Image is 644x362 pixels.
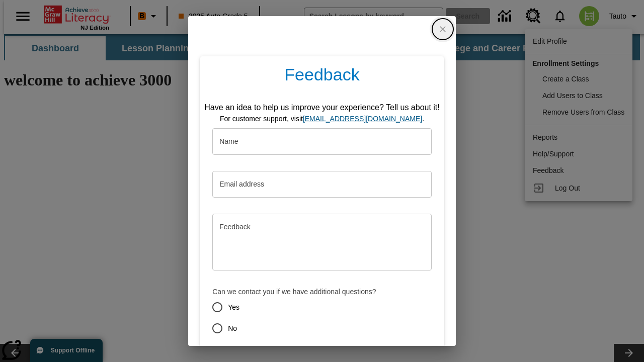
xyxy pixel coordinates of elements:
[228,323,237,334] span: No
[212,297,432,339] div: contact-permission
[430,16,456,42] button: close
[200,56,444,98] h4: Feedback
[303,115,422,123] a: support, will open in new browser tab
[204,114,440,124] div: For customer support, visit .
[228,302,239,313] span: Yes
[204,102,440,114] div: Have an idea to help us improve your experience? Tell us about it!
